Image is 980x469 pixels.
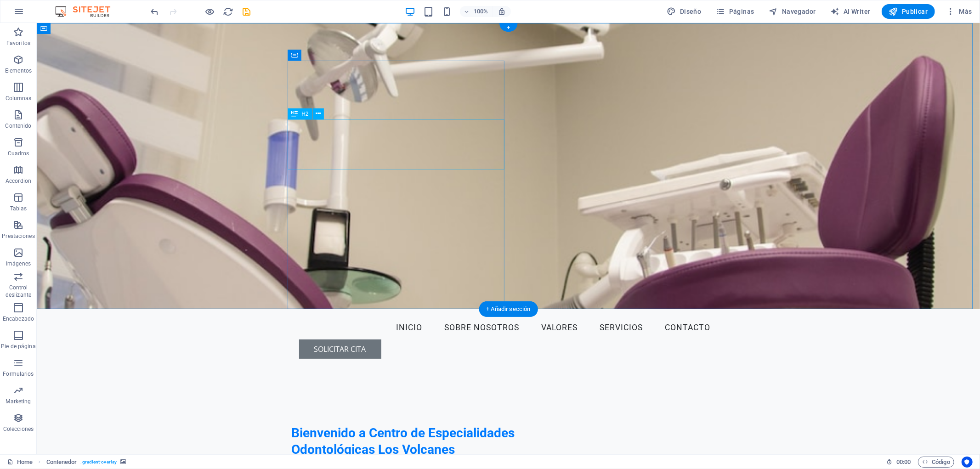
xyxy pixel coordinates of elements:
[6,177,31,185] p: Accordion
[922,457,950,468] span: Código
[241,6,252,17] button: save
[81,457,117,468] span: . gradient-overlay
[223,6,234,17] button: reload
[301,111,308,117] span: H2
[918,457,954,468] button: Código
[903,458,904,465] span: :
[53,6,122,17] img: Editor Logo
[2,232,34,240] p: Prestaciones
[479,301,538,317] div: + Añadir sección
[667,7,702,16] span: Diseño
[46,457,77,468] span: Haz clic para seleccionar y doble clic para editar
[942,4,976,19] button: Más
[896,457,911,468] span: 00 00
[5,67,32,74] p: Elementos
[827,4,874,19] button: AI Writer
[10,205,27,212] p: Tablas
[7,457,33,468] a: Haz clic para cancelar la selección y doble clic para abrir páginas
[765,4,820,19] button: Navegador
[663,4,705,19] button: Diseño
[5,122,31,130] p: Contenido
[6,40,30,47] p: Favoritos
[474,6,488,17] h6: 100%
[149,6,160,17] button: undo
[6,95,32,102] p: Columnas
[882,4,935,19] button: Publicar
[242,6,252,17] i: Guardar (Ctrl+S)
[6,260,31,267] p: Imágenes
[962,457,973,468] button: Usercentrics
[223,6,234,17] i: Volver a cargar página
[713,4,758,19] button: Páginas
[3,425,34,433] p: Colecciones
[946,7,972,16] span: Más
[769,7,816,16] span: Navegador
[3,315,34,322] p: Encabezado
[8,150,29,157] p: Cuadros
[120,459,126,464] i: Este elemento contiene un fondo
[460,6,493,17] button: 100%
[499,23,517,32] div: +
[831,7,871,16] span: AI Writer
[150,6,160,17] i: Deshacer: Cambiar ancho (Ctrl+Z)
[716,7,754,16] span: Páginas
[6,398,31,405] p: Marketing
[1,343,35,350] p: Pie de página
[46,457,126,468] nav: breadcrumb
[889,7,928,16] span: Publicar
[3,370,34,378] p: Formularios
